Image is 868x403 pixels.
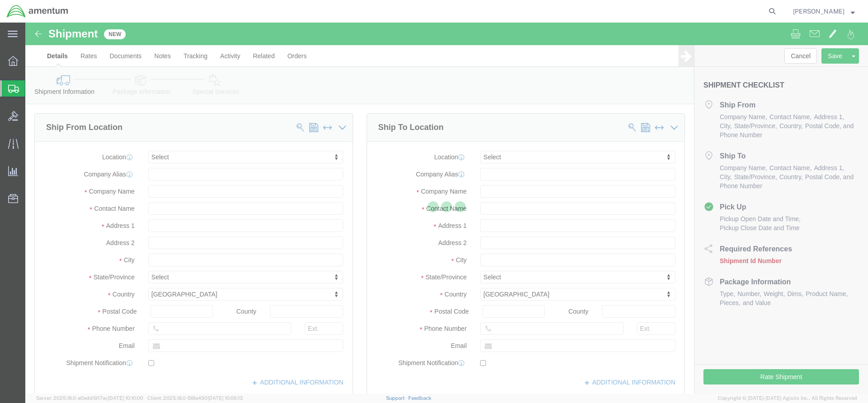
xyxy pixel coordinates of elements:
[6,5,69,18] img: logo
[108,395,143,401] span: [DATE] 10:10:00
[386,395,409,401] a: Support
[208,395,243,401] span: [DATE] 10:06:13
[793,6,844,16] span: Timothy Lindsey
[408,395,431,401] a: Feedback
[793,6,855,17] button: [PERSON_NAME]
[36,395,143,401] span: Server: 2025.18.0-a0edd1917ac
[147,395,243,401] span: Client: 2025.18.0-198a450
[718,394,857,402] span: Copyright © [DATE]-[DATE] Agistix Inc., All Rights Reserved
